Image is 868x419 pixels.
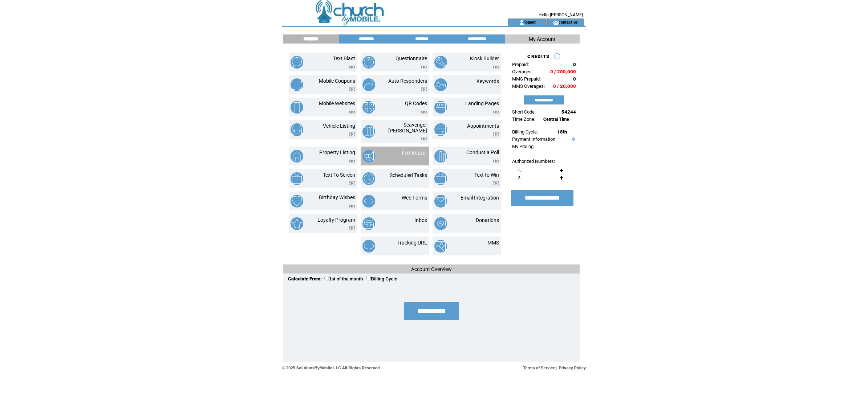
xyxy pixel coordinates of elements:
span: Central Time [543,117,569,122]
span: 2. [518,175,521,180]
a: Mobile Websites [319,100,355,106]
img: video.png [421,137,427,141]
span: MMS Overages: [512,83,545,89]
span: | [556,366,557,370]
a: Donations [476,217,499,223]
a: Scheduled Tasks [390,172,427,178]
a: Kiosk Builder [470,56,499,61]
img: keywords.png [434,78,447,91]
img: text-to-win.png [434,172,447,185]
span: 0 / 20,000 [553,83,576,89]
span: 0 / 200,000 [550,69,576,74]
a: Terms of Service [523,366,555,370]
img: video.png [493,181,499,185]
img: video.png [421,87,427,91]
img: video.png [349,204,355,208]
img: video.png [421,110,427,114]
a: Tracking URL [397,240,427,246]
a: Appointments [467,123,499,129]
span: Authorized Numbers: [512,159,555,164]
a: Privacy Policy [559,366,586,370]
img: scavenger-hunt.png [362,125,375,138]
a: Auto Responders [388,78,427,84]
img: contact_us_icon.gif [553,20,559,25]
img: text-to-screen.png [291,172,303,185]
img: video.png [349,226,355,230]
img: mobile-websites.png [291,101,303,114]
span: Overages: [512,69,533,74]
span: 54244 [561,109,576,115]
img: email-integration.png [434,195,447,208]
span: 18th [557,129,567,135]
img: appointments.png [434,123,447,136]
span: Hello [PERSON_NAME] [539,12,583,17]
img: tracking-url.png [362,240,375,252]
span: Account Overview [411,266,452,272]
img: help.gif [570,137,575,141]
img: mms.png [434,240,447,252]
img: video.png [493,65,499,69]
img: account_icon.gif [519,20,524,25]
a: Text Blast [333,56,355,61]
input: Billing Cycle [366,276,371,280]
a: Mobile Coupons [319,78,355,84]
img: scheduled-tasks.png [362,172,375,185]
img: video.png [349,110,355,114]
img: questionnaire.png [362,56,375,69]
a: Text To Screen [323,172,355,178]
img: vehicle-listing.png [291,123,303,136]
label: 1st of the month [324,276,363,282]
img: loyalty-program.png [291,217,303,230]
img: video.png [349,87,355,91]
img: inbox.png [362,217,375,230]
a: logout [524,20,536,24]
a: Vehicle Listing [323,123,355,129]
span: Billing Cycle: [512,129,538,135]
img: kiosk-builder.png [434,56,447,69]
img: video.png [493,110,499,114]
a: Birthday Wishes [319,194,355,200]
a: Text Buzzer [401,150,427,156]
img: birthday-wishes.png [291,195,303,208]
img: video.png [493,159,499,163]
input: 1st of the month [324,276,329,280]
img: video.png [349,65,355,69]
span: Calculate From: [288,276,322,282]
img: text-buzzer.png [362,150,375,163]
img: video.png [349,159,355,163]
span: CREDITS [527,54,549,59]
span: 1. [518,168,521,173]
a: Payment Information [512,136,555,142]
img: property-listing.png [291,150,303,163]
a: Text to Win [474,172,499,178]
img: video.png [349,181,355,185]
span: © 2025 SolutionsByMobile LLC All Rights Reserved [282,366,380,370]
a: Inbox [414,217,427,223]
a: Email Integration [461,195,499,201]
img: web-forms.png [362,195,375,208]
img: video.png [349,132,355,136]
a: Questionnaire [396,56,427,61]
a: Keywords [476,78,499,84]
img: qr-codes.png [362,101,375,114]
span: 0 [573,62,576,67]
a: QR Codes [405,100,427,106]
span: MMS Prepaid: [512,76,541,82]
span: 0 [573,76,576,82]
img: mobile-coupons.png [291,78,303,91]
label: Billing Cycle [366,276,397,282]
span: Prepaid: [512,62,529,67]
img: text-blast.png [291,56,303,69]
a: Landing Pages [465,100,499,106]
a: Web Forms [402,195,427,201]
a: MMS [487,240,499,246]
img: video.png [493,132,499,136]
a: Property Listing [319,149,355,155]
a: Loyalty Program [317,217,355,223]
img: donations.png [434,217,447,230]
a: Scavenger [PERSON_NAME] [388,122,427,133]
a: My Pricing [512,144,534,149]
img: landing-pages.png [434,101,447,114]
img: auto-responders.png [362,78,375,91]
span: My Account [529,36,556,42]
